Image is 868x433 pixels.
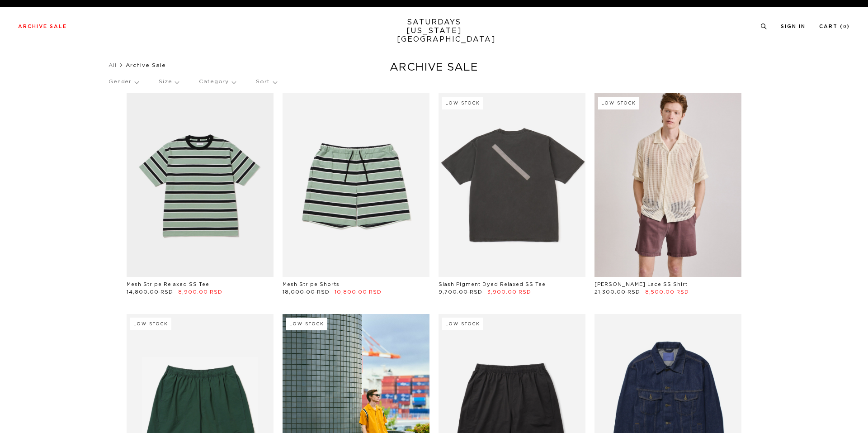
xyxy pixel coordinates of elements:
small: 0 [843,25,847,29]
span: 8,900.00 RSD [178,290,222,295]
a: Mesh Stripe Shorts [283,282,340,287]
div: Low Stock [442,318,483,330]
span: Archive Sale [126,62,166,68]
p: Category [199,71,236,92]
a: Mesh Stripe Relaxed SS Tee [127,282,209,287]
a: Slash Pigment Dyed Relaxed SS Tee [439,282,546,287]
span: 9,700.00 RSD [439,290,482,295]
span: 21,300.00 RSD [594,290,640,295]
span: 8,500.00 RSD [645,290,689,295]
span: 14,800.00 RSD [127,290,173,295]
a: [PERSON_NAME] Lace SS Shirt [594,282,688,287]
p: Sort [256,71,276,92]
a: Archive Sale [18,24,67,29]
span: 10,800.00 RSD [335,290,382,295]
a: Sign In [781,24,806,29]
div: Low Stock [130,318,171,330]
div: Low Stock [286,318,327,330]
span: 3,900.00 RSD [487,290,531,295]
p: Size [159,71,179,92]
p: Gender [108,71,138,92]
span: 18,000.00 RSD [283,290,330,295]
a: SATURDAYS[US_STATE][GEOGRAPHIC_DATA] [397,18,472,44]
a: Cart (0) [819,24,850,29]
div: Low Stock [598,97,639,109]
div: Low Stock [442,97,483,109]
a: All [108,62,117,68]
